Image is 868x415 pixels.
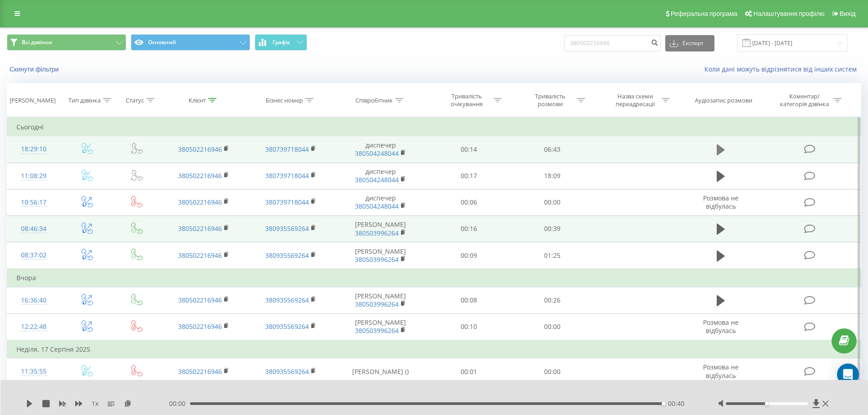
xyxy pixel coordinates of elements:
a: 380502216946 [178,224,222,233]
div: Клієнт [189,97,206,104]
td: диспечер [334,189,427,215]
td: 00:39 [511,215,594,242]
div: Тривалість розмови [526,92,575,108]
a: 380503996264 [355,326,399,335]
div: Тип дзвінка [68,97,101,104]
a: 380504248044 [355,175,399,184]
div: 10:56:17 [16,194,51,211]
div: 08:37:02 [16,246,51,264]
div: Назва схеми переадресації [611,92,659,108]
div: 11:35:55 [16,363,51,380]
a: 380502216946 [178,145,222,154]
td: 00:00 [511,313,594,340]
input: Пошук за номером [564,35,661,51]
td: [PERSON_NAME] [334,313,427,340]
span: Реферальна програма [671,10,738,17]
a: 380503996264 [355,255,399,264]
a: 380502216946 [178,198,222,206]
button: Експорт [665,35,714,51]
td: 00:06 [427,189,511,215]
div: Коментар/категорія дзвінка [778,92,831,108]
td: 00:08 [427,287,511,313]
td: [PERSON_NAME] [334,242,427,269]
div: Бізнес номер [266,97,303,104]
td: 18:09 [511,163,594,189]
a: Коли дані можуть відрізнятися вiд інших систем [704,65,861,73]
div: 11:08:29 [16,167,51,185]
span: Налаштування профілю [753,10,824,17]
button: Основний [131,34,250,51]
span: Вихід [840,10,856,17]
td: 00:10 [427,313,511,340]
td: 01:25 [511,242,594,269]
td: Вчора [7,269,861,287]
a: 380935569264 [265,367,309,376]
a: 380502216946 [178,367,222,376]
td: 00:09 [427,242,511,269]
div: 12:22:48 [16,318,51,336]
td: 00:00 [511,189,594,215]
a: 380504248044 [355,202,399,210]
a: 380502216946 [178,296,222,304]
div: Open Intercom Messenger [837,364,859,385]
div: Тривалість очікування [442,92,491,108]
a: 380503996264 [355,229,399,237]
div: 08:46:34 [16,220,51,238]
td: 00:17 [427,163,511,189]
div: Аудіозапис розмови [695,97,752,104]
span: Всі дзвінки [22,39,52,46]
a: 380504248044 [355,149,399,158]
td: Неділя, 17 Серпня 2025 [7,340,861,359]
div: Співробітник [355,97,393,104]
td: диспечер [334,136,427,163]
div: Accessibility label [662,402,665,405]
div: 16:36:40 [16,292,51,309]
td: [PERSON_NAME] () [334,359,427,385]
button: Скинути фільтри [7,65,63,73]
a: 380935569264 [265,224,309,233]
a: 380935569264 [265,251,309,260]
div: Статус [126,97,144,104]
td: 00:00 [511,359,594,385]
td: [PERSON_NAME] [334,287,427,313]
td: Сьогодні [7,118,861,136]
button: Графік [255,34,307,51]
td: диспечер [334,163,427,189]
td: 00:01 [427,359,511,385]
td: 06:43 [511,136,594,163]
a: 380739718044 [265,198,309,206]
button: Всі дзвінки [7,34,126,51]
span: Розмова не відбулась [703,194,739,210]
a: 380739718044 [265,171,309,180]
span: Розмова не відбулась [703,318,739,335]
a: 380935569264 [265,322,309,331]
td: 00:16 [427,215,511,242]
td: [PERSON_NAME] [334,215,427,242]
a: 380503996264 [355,300,399,308]
td: 00:14 [427,136,511,163]
span: Графік [272,39,290,46]
a: 380502216946 [178,251,222,260]
span: Розмова не відбулась [703,363,739,379]
div: Accessibility label [765,402,769,405]
a: 380739718044 [265,145,309,154]
span: 00:40 [668,399,684,408]
div: [PERSON_NAME] [10,97,56,104]
span: 1 x [92,399,98,408]
a: 380502216946 [178,322,222,331]
span: 00:00 [169,399,190,408]
a: 380502216946 [178,171,222,180]
a: 380935569264 [265,296,309,304]
div: 18:29:10 [16,140,51,158]
td: 00:26 [511,287,594,313]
